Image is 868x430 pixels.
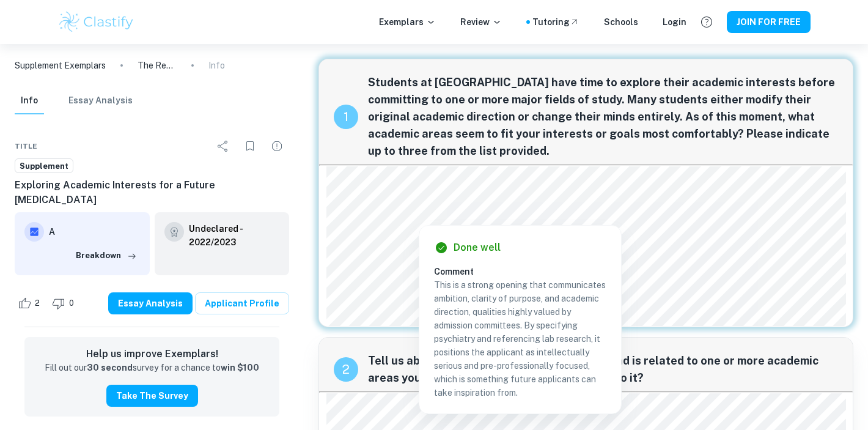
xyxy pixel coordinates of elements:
strong: win $100 [221,363,259,373]
strong: 30 second [87,363,133,373]
h6: Exploring Academic Interests for a Future [MEDICAL_DATA] [15,178,289,207]
a: Tutoring [532,15,579,29]
button: JOIN FOR FREE [727,11,811,33]
h6: A [49,225,140,239]
a: Supplement [15,158,73,174]
button: Help and Feedback [696,12,717,32]
a: Supplement Exemplars [15,59,106,72]
div: Report issue [265,134,289,158]
button: Essay Analysis [68,87,133,114]
h6: Help us improve Exemplars! [34,347,270,361]
button: Take the Survey [106,385,198,407]
p: Fill out our survey for a chance to [45,361,259,375]
a: Login [663,15,686,29]
p: The Reflection of Societal Ideals in Adaptations of ‘Cinderella’ Throughout the Modern and Post-M... [138,59,177,72]
div: Dislike [49,294,81,313]
button: Info [15,87,44,114]
div: Like [15,294,46,313]
h6: Done well [454,240,501,255]
span: Supplement [15,160,73,172]
span: 0 [62,297,81,310]
div: Bookmark [238,134,262,158]
p: Review [460,15,502,29]
p: Info [208,59,225,72]
span: Tell us about a topic or idea that excites you and is related to one or more academic areas you s... [368,352,838,387]
h6: Comment [434,265,606,278]
button: Essay Analysis [108,292,193,314]
button: Breakdown [73,247,140,265]
div: recipe [334,357,358,382]
a: Schools [604,15,638,29]
p: Exemplars [379,15,436,29]
div: Share [211,134,235,158]
div: recipe [334,105,358,129]
img: Clastify logo [57,10,135,34]
a: Applicant Profile [195,292,289,314]
p: This is a strong opening that communicates ambition, clarity of purpose, and academic direction, ... [434,278,606,399]
span: 2 [28,297,46,310]
span: Students at [GEOGRAPHIC_DATA] have time to explore their academic interests before committing to ... [368,74,838,160]
span: Title [15,141,37,152]
a: Undeclared - 2022/2023 [189,222,280,249]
